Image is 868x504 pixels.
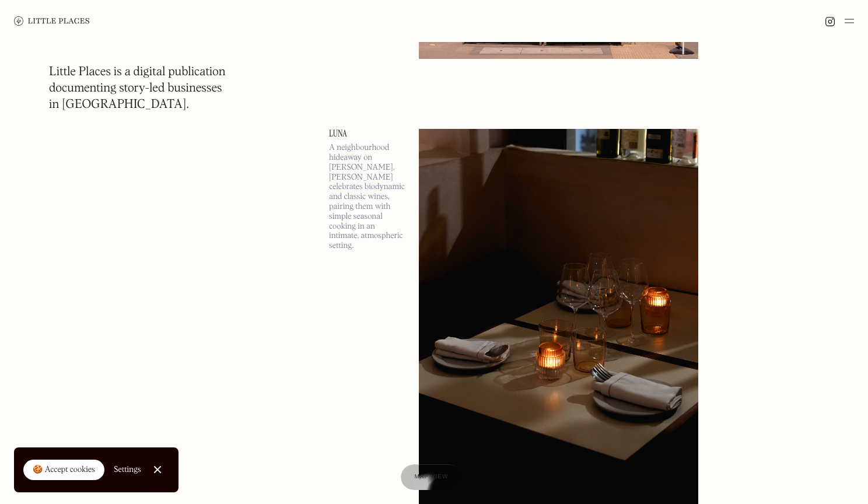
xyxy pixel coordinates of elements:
div: Settings [114,466,141,474]
h1: Little Places is a digital publication documenting story-led businesses in [GEOGRAPHIC_DATA]. [49,64,226,113]
div: 🍪 Accept cookies [33,464,95,476]
a: Map view [401,464,463,490]
span: Map view [415,474,449,480]
div: Close Cookie Popup [157,470,157,470]
a: Luna [329,129,405,138]
a: 🍪 Accept cookies [23,460,104,481]
a: Settings [114,457,141,483]
a: Close Cookie Popup [146,458,169,481]
p: A neighbourhood hideaway on [PERSON_NAME], [PERSON_NAME] celebrates biodynamic and classic wines,... [329,143,405,251]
